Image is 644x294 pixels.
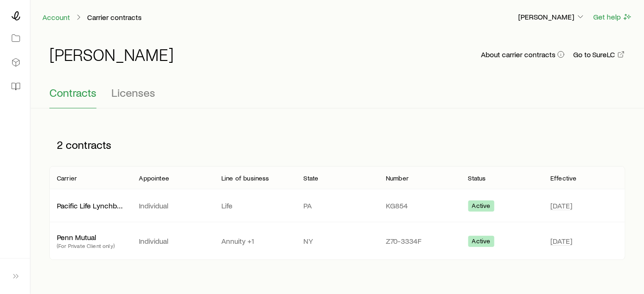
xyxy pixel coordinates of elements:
p: Life [221,201,289,210]
p: Pacific Life Lynchburg [57,201,124,210]
p: Individual [139,201,207,210]
p: PA [304,201,371,210]
p: Appointee [139,174,169,182]
h1: [PERSON_NAME] [49,45,174,64]
button: [PERSON_NAME] [518,12,586,23]
p: Number [386,174,409,182]
span: Active [472,202,491,212]
span: Licenses [111,86,155,99]
p: KG854 [386,201,453,210]
p: Z70-3334F [386,236,453,246]
p: Carrier contracts [87,13,142,22]
a: Account [42,13,70,22]
p: State [304,174,319,182]
button: About carrier contracts [480,50,565,59]
div: Contracting sub-page tabs [49,86,625,108]
span: 2 [57,138,63,151]
span: contracts [66,138,111,151]
a: Go to SureLC [573,50,625,59]
span: Active [472,237,491,247]
p: Status [468,174,486,182]
p: Annuity +1 [221,236,289,246]
p: Carrier [57,174,77,182]
p: Line of business [221,174,269,182]
p: Individual [139,236,207,246]
span: [DATE] [550,201,572,210]
p: Penn Mutual [57,233,124,242]
p: (For Private Client only) [57,242,124,249]
p: [PERSON_NAME] [518,12,585,21]
span: [DATE] [550,236,572,246]
span: Contracts [49,86,96,99]
button: Get help [593,12,633,22]
p: NY [304,236,371,246]
p: Effective [550,174,576,182]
